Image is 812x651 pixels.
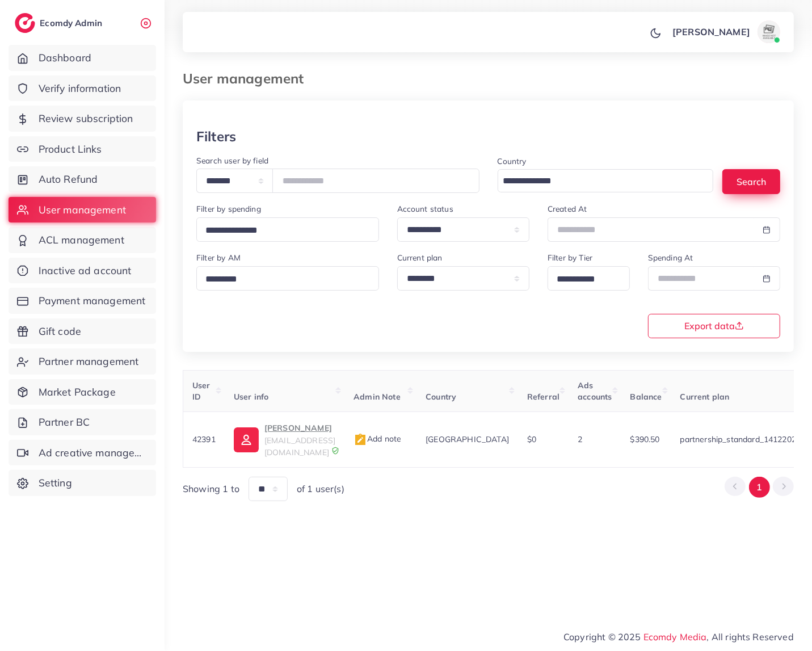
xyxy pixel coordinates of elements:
[563,630,794,644] span: Copyright © 2025
[9,75,156,102] a: Verify information
[672,25,750,39] p: [PERSON_NAME]
[196,252,241,263] label: Filter by AM
[39,415,90,430] span: Partner BC
[725,477,794,498] ul: Pagination
[192,434,216,444] span: 42391
[234,392,268,402] span: User info
[9,379,156,405] a: Market Package
[9,45,156,71] a: Dashboard
[234,427,259,452] img: ic-user-info.36bf1079.svg
[39,51,91,65] span: Dashboard
[201,222,364,240] input: Search for option
[9,106,156,132] a: Review subscription
[758,20,780,43] img: avatar
[630,434,660,444] span: $390.50
[39,324,81,339] span: Gift code
[9,470,156,496] a: Setting
[9,227,156,253] a: ACL management
[40,18,105,28] h2: Ecomdy Admin
[354,433,367,447] img: admin_note.cdd0b510.svg
[183,482,239,495] span: Showing 1 to
[9,288,156,314] a: Payment management
[39,263,132,278] span: Inactive ad account
[498,169,714,192] div: Search for option
[578,434,582,444] span: 2
[201,271,364,288] input: Search for option
[264,421,335,435] p: [PERSON_NAME]
[183,70,313,87] h3: User management
[354,434,401,444] span: Add note
[264,435,335,457] span: [EMAIL_ADDRESS][DOMAIN_NAME]
[648,314,780,338] button: Export data
[39,293,146,308] span: Payment management
[15,13,105,33] a: logoEcomdy Admin
[578,380,612,402] span: Ads accounts
[9,440,156,466] a: Ad creative management
[397,203,453,215] label: Account status
[722,169,780,194] button: Search
[548,203,587,215] label: Created At
[39,385,116,400] span: Market Package
[234,421,335,458] a: [PERSON_NAME][EMAIL_ADDRESS][DOMAIN_NAME]
[648,252,693,263] label: Spending At
[196,203,261,215] label: Filter by spending
[9,197,156,223] a: User management
[684,321,744,330] span: Export data
[15,13,35,33] img: logo
[498,156,527,167] label: Country
[39,233,124,247] span: ACL management
[39,172,98,187] span: Auto Refund
[397,252,443,263] label: Current plan
[630,392,662,402] span: Balance
[39,354,139,369] span: Partner management
[196,128,236,145] h3: Filters
[192,380,211,402] span: User ID
[39,142,102,157] span: Product Links
[39,476,72,490] span: Setting
[426,392,456,402] span: Country
[39,203,126,217] span: User management
[553,271,615,288] input: Search for option
[426,434,509,444] span: [GEOGRAPHIC_DATA]
[666,20,785,43] a: [PERSON_NAME]avatar
[548,252,592,263] label: Filter by Tier
[9,166,156,192] a: Auto Refund
[527,434,536,444] span: $0
[9,348,156,375] a: Partner management
[9,258,156,284] a: Inactive ad account
[196,155,268,166] label: Search user by field
[354,392,401,402] span: Admin Note
[297,482,344,495] span: of 1 user(s)
[331,447,339,455] img: 9CAL8B2pu8EFxCJHYAAAAldEVYdGRhdGU6Y3JlYXRlADIwMjItMTItMDlUMDQ6NTg6MzkrMDA6MDBXSlgLAAAAJXRFWHRkYXR...
[196,266,379,291] div: Search for option
[680,434,801,444] span: partnership_standard_14122022
[527,392,559,402] span: Referral
[548,266,630,291] div: Search for option
[39,446,148,460] span: Ad creative management
[9,136,156,162] a: Product Links
[707,630,794,644] span: , All rights Reserved
[499,173,699,190] input: Search for option
[680,392,730,402] span: Current plan
[39,81,121,96] span: Verify information
[39,111,133,126] span: Review subscription
[749,477,770,498] button: Go to page 1
[9,318,156,345] a: Gift code
[196,217,379,242] div: Search for option
[643,631,707,642] a: Ecomdy Media
[9,409,156,435] a: Partner BC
